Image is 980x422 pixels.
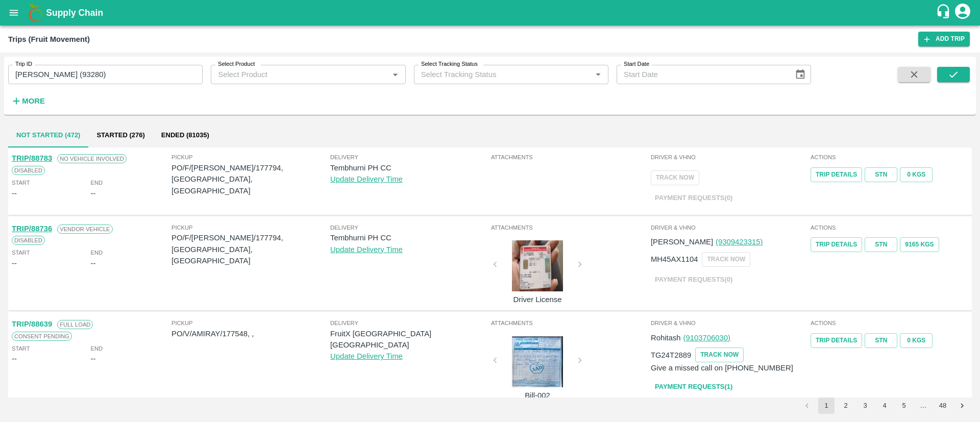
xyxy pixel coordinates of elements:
[651,254,698,265] p: MH45AX1104
[91,248,103,257] span: End
[651,350,691,361] p: TG24T2889
[12,344,30,353] span: Start
[900,237,939,252] button: 9165 Kgs
[15,60,32,68] label: Trip ID
[421,60,478,68] label: Select Tracking Status
[12,353,17,364] div: --
[651,318,808,328] span: Driver & VHNo
[388,68,402,81] button: Open
[900,333,933,348] button: 0 Kgs
[651,153,808,162] span: Driver & VHNo
[171,328,330,339] p: PO/V/AMIRAY/177548, ,
[171,232,330,266] p: PO/F/[PERSON_NAME]/177794, [GEOGRAPHIC_DATA], [GEOGRAPHIC_DATA]
[716,238,763,246] a: (9309423315)
[12,332,72,341] span: Consent Pending
[811,237,862,252] a: Trip Details
[171,318,330,328] span: Pickup
[91,258,96,269] div: --
[651,378,737,396] a: Payment Requests(1)
[12,236,45,245] span: Disabled
[12,154,52,162] a: TRIP/88783
[915,401,932,411] div: …
[695,347,744,362] button: TRACK NOW
[900,167,933,182] button: 0 Kgs
[91,353,96,364] div: --
[171,162,330,196] p: PO/F/[PERSON_NAME]/177794, [GEOGRAPHIC_DATA], [GEOGRAPHIC_DATA]
[865,167,897,182] a: STN
[8,33,90,46] div: Trips (Fruit Movement)
[12,166,45,175] span: Disabled
[46,6,936,20] a: Supply Chain
[953,2,972,23] div: account of current user
[8,92,47,110] button: More
[651,334,681,342] span: Rohitash
[57,320,93,329] span: Full Load
[651,238,713,246] span: [PERSON_NAME]
[811,167,862,182] a: Trip Details
[22,97,45,105] strong: More
[88,123,153,147] button: Started (276)
[918,32,970,46] a: Add Trip
[91,188,96,199] div: --
[936,4,953,22] div: customer-support
[12,178,30,187] span: Start
[91,344,103,353] span: End
[57,154,127,163] span: No Vehicle Involved
[330,175,403,183] a: Update Delivery Time
[330,328,489,351] p: FruitX [GEOGRAPHIC_DATA] [GEOGRAPHIC_DATA]
[797,398,972,414] nav: pagination navigation
[954,398,970,414] button: Go to next page
[417,68,575,81] input: Select Tracking Status
[896,398,912,414] button: Go to page 5
[491,153,649,162] span: Attachments
[26,3,46,23] img: logo
[857,398,873,414] button: Go to page 3
[171,223,330,232] span: Pickup
[617,65,787,84] input: Start Date
[12,188,17,199] div: --
[838,398,854,414] button: Go to page 2
[214,68,385,81] input: Select Product
[171,153,330,162] span: Pickup
[330,223,489,232] span: Delivery
[330,318,489,328] span: Delivery
[57,225,112,234] span: Vendor Vehicle
[683,334,730,342] a: (9103706030)
[12,318,52,330] p: TRIP/88639
[330,352,403,360] a: Update Delivery Time
[811,223,968,232] span: Actions
[811,318,968,328] span: Actions
[499,390,576,401] p: Bill-002
[46,8,103,18] b: Supply Chain
[651,362,793,374] p: Give a missed call on [PHONE_NUMBER]
[592,68,605,81] button: Open
[330,162,489,173] p: Tembhurni PH CC
[12,258,17,269] div: --
[330,153,489,162] span: Delivery
[811,153,968,162] span: Actions
[12,225,52,233] a: TRIP/88736
[651,223,808,232] span: Driver & VHNo
[8,65,203,84] input: Enter Trip ID
[153,123,217,147] button: Ended (81035)
[876,398,893,414] button: Go to page 4
[2,1,26,24] button: open drawer
[91,178,103,187] span: End
[491,223,649,232] span: Attachments
[499,294,576,305] p: Driver License
[330,232,489,243] p: Tembhurni PH CC
[935,398,951,414] button: Go to page 48
[330,245,403,254] a: Update Delivery Time
[865,237,897,252] a: STN
[818,398,835,414] button: page 1
[218,60,255,68] label: Select Product
[624,60,649,68] label: Start Date
[12,248,30,257] span: Start
[865,333,897,348] a: STN
[811,333,862,348] a: Trip Details
[491,318,649,328] span: Attachments
[791,65,810,84] button: Choose date
[8,123,88,147] button: Not Started (472)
